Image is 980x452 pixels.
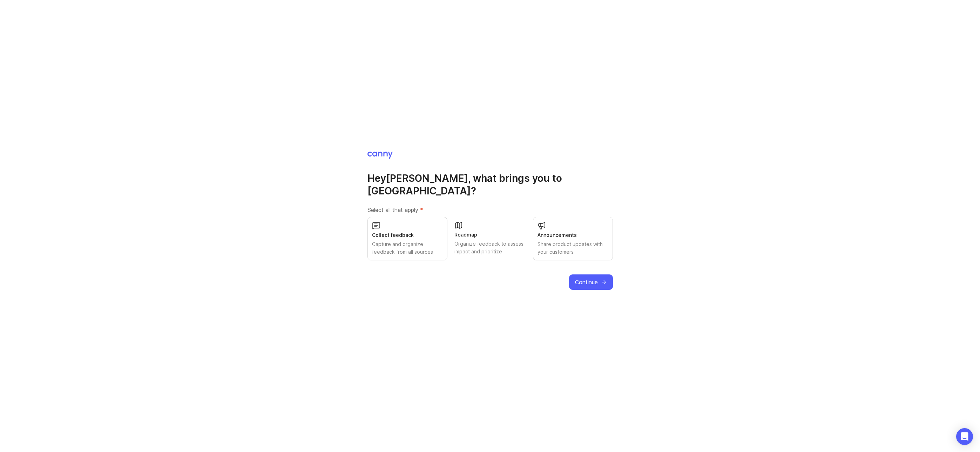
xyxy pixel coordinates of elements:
div: Announcements [538,231,608,239]
div: Organize feedback to assess impact and prioritize [454,240,526,255]
div: Share product updates with your customers [538,240,608,256]
button: RoadmapOrganize feedback to assess impact and prioritize [450,217,530,260]
label: Select all that apply [367,206,613,214]
button: Collect feedbackCapture and organize feedback from all sources [367,217,447,260]
button: Continue [569,274,613,290]
div: Roadmap [454,231,526,239]
div: Open Intercom Messenger [956,428,973,445]
button: AnnouncementsShare product updates with your customers [533,217,613,260]
span: Continue [575,278,598,286]
div: Collect feedback [372,231,443,239]
h1: Hey [PERSON_NAME] , what brings you to [GEOGRAPHIC_DATA]? [367,172,613,197]
div: Capture and organize feedback from all sources [372,240,443,256]
img: Canny Home [367,152,393,159]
